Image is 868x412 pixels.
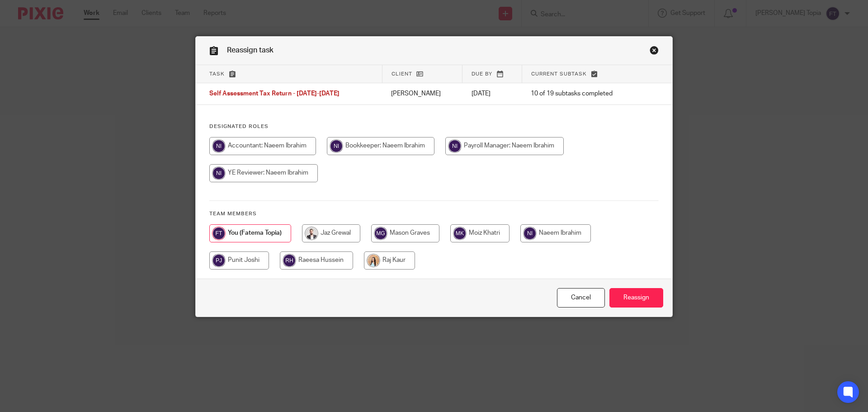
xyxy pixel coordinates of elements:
[209,210,659,218] h4: Team members
[227,47,274,54] span: Reassign task
[209,123,659,130] h4: Designated Roles
[209,91,340,97] span: Self Assessment Tax Return - [DATE]-[DATE]
[392,71,412,76] span: Client
[472,71,492,76] span: Due by
[531,71,587,76] span: Current subtask
[650,46,659,58] a: Close this dialog window
[609,288,663,308] input: Reassign
[522,83,640,105] td: 10 of 19 subtasks completed
[209,71,225,76] span: Task
[391,89,453,98] p: [PERSON_NAME]
[557,288,605,308] a: Close this dialog window
[472,89,513,98] p: [DATE]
